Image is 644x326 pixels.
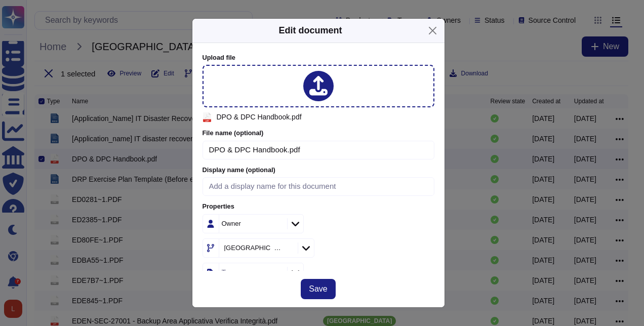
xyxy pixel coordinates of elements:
[279,24,342,37] div: Edit document
[203,54,235,61] span: Upload file
[203,177,434,196] input: Add a display name for this document
[222,269,237,276] div: Tags
[203,130,434,137] label: File name (optional)
[203,203,434,210] label: Properties
[301,279,335,299] button: Save
[222,220,241,227] div: Owner
[224,244,285,251] div: [GEOGRAPHIC_DATA]
[217,113,302,120] span: DPO & DPC Handbook.pdf
[309,285,327,293] span: Save
[203,167,434,174] label: Display name (optional)
[425,23,440,38] button: Close
[203,141,434,159] input: Filename with extension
